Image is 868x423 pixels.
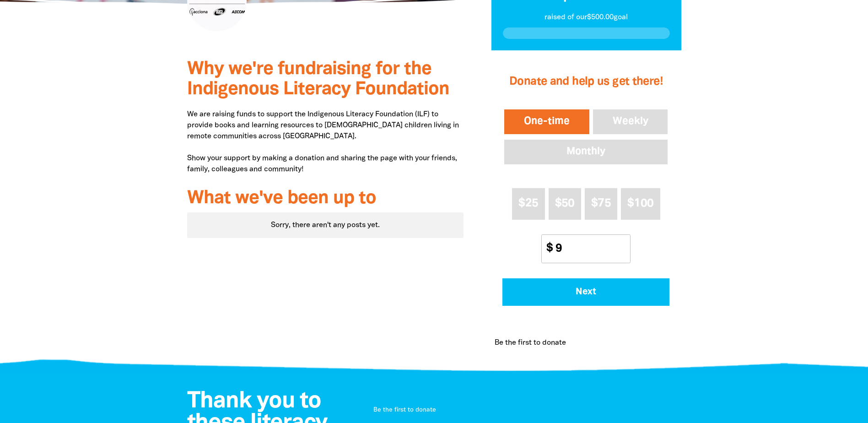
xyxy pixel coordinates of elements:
h2: Donate and help us get there! [502,64,669,100]
button: Weekly [591,108,670,136]
div: Sorry, there aren't any posts yet. [187,212,464,238]
span: $75 [591,198,611,209]
span: $50 [555,198,575,209]
input: Other [549,235,630,263]
button: $25 [512,188,545,220]
p: Be the first to donate [495,337,566,348]
span: $25 [518,198,538,209]
span: Next [515,287,657,297]
div: Donation stream [370,400,672,420]
p: Be the first to donate [373,406,668,415]
span: Why we're fundraising for the Indigenous Literacy Foundation [187,61,449,98]
div: Paginated content [370,400,672,420]
button: Pay with Credit Card [502,278,669,306]
button: $50 [549,188,581,220]
button: Monthly [502,138,669,166]
div: Paginated content [187,212,464,238]
div: Donation stream [491,326,681,359]
button: $100 [621,188,660,220]
span: $100 [627,198,653,209]
button: $75 [585,188,617,220]
h3: What we've been up to [187,189,464,209]
p: We are raising funds to support the Indigenous Literacy Foundation (ILF) to provide books and lea... [187,109,464,175]
p: raised of our $500.00 goal [503,12,670,23]
span: $ [542,235,553,263]
button: One-time [502,108,591,136]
